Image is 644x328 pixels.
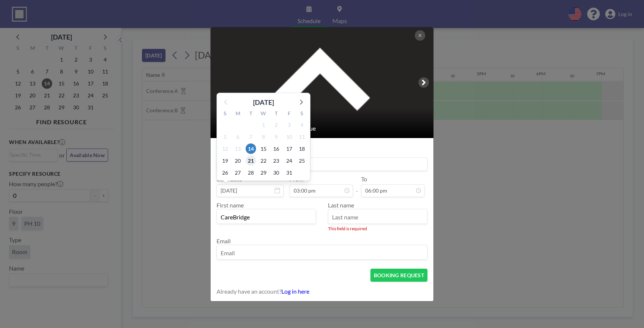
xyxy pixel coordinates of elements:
input: Guest reservation [217,158,427,171]
span: Sunday, October 5, 2025 [220,132,230,142]
span: Wednesday, October 8, 2025 [258,132,269,142]
span: Thursday, October 23, 2025 [271,156,281,166]
div: T [244,109,257,119]
span: Thursday, October 9, 2025 [271,132,281,142]
div: T [270,109,282,119]
span: Friday, October 24, 2025 [284,156,294,166]
div: This field is required [328,226,427,231]
span: Already have an account? [217,288,281,295]
input: Last name [328,211,427,224]
span: Thursday, October 2, 2025 [271,120,281,130]
div: W [257,109,270,119]
span: Monday, October 13, 2025 [233,144,243,154]
span: Thursday, October 30, 2025 [271,168,281,178]
div: S [296,109,308,119]
span: Saturday, October 25, 2025 [297,156,307,166]
span: Sunday, October 26, 2025 [220,168,230,178]
span: Thursday, October 16, 2025 [271,144,281,154]
span: Friday, October 10, 2025 [284,132,294,142]
span: Wednesday, October 29, 2025 [258,168,269,178]
span: Wednesday, October 22, 2025 [258,156,269,166]
span: Wednesday, October 15, 2025 [258,144,269,154]
span: Tuesday, October 14, 2025 [246,144,256,154]
input: First name [217,211,316,224]
div: F [282,109,295,119]
label: Email [217,237,231,244]
label: To [361,175,367,183]
span: Saturday, October 18, 2025 [297,144,307,154]
span: Tuesday, October 21, 2025 [246,156,256,166]
div: [DATE] [253,97,274,107]
span: Friday, October 31, 2025 [284,168,294,178]
label: Last name [328,202,354,209]
span: Saturday, October 4, 2025 [297,120,307,130]
span: Sunday, October 19, 2025 [220,156,230,166]
label: First name [217,202,244,209]
span: Monday, October 27, 2025 [233,168,243,178]
span: Tuesday, October 28, 2025 [246,168,256,178]
span: Saturday, October 11, 2025 [297,132,307,142]
button: BOOKING REQUEST [370,269,427,282]
span: Sunday, October 12, 2025 [220,144,230,154]
a: Log in here [281,288,309,295]
div: M [231,109,244,119]
span: Monday, October 20, 2025 [233,156,243,166]
div: S [219,109,231,119]
input: Email [217,247,427,259]
span: - [356,178,358,194]
span: Tuesday, October 7, 2025 [246,132,256,142]
span: Friday, October 17, 2025 [284,144,294,154]
span: Wednesday, October 1, 2025 [258,120,269,130]
span: Friday, October 3, 2025 [284,120,294,130]
h2: Conference A [220,113,425,125]
span: Monday, October 6, 2025 [233,132,243,142]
